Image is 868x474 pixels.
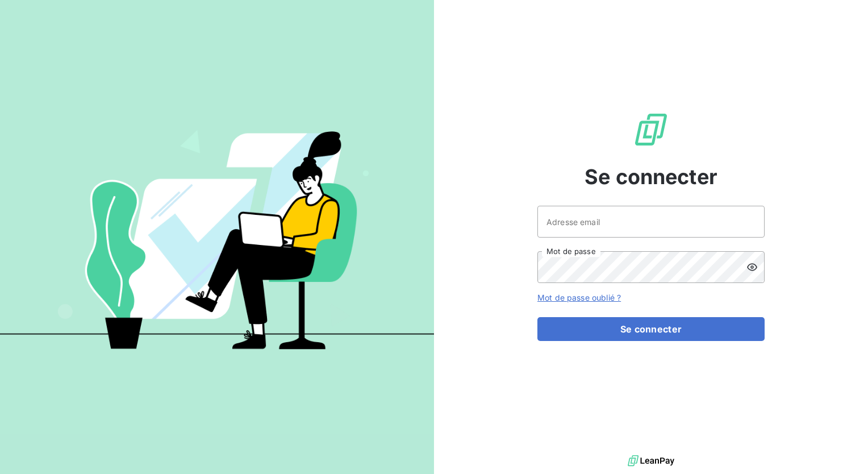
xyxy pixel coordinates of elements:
[537,206,765,238] input: placeholder
[633,111,669,148] img: Logo LeanPay
[537,293,621,302] a: Mot de passe oublié ?
[537,317,765,341] button: Se connecter
[628,452,674,469] img: logo
[585,161,717,192] span: Se connecter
